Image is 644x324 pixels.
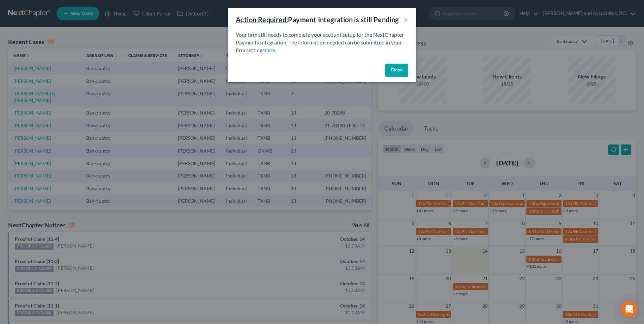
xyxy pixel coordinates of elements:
[236,15,288,24] u: Action Required:
[236,31,408,54] p: Your firm still needs to complete your account setup for the NextChapter Payments Integration. Th...
[621,301,637,317] div: Open Intercom Messenger
[265,47,275,53] a: here
[236,15,399,24] div: Payment Integration is still Pending
[404,15,408,24] button: ×
[385,64,408,77] button: Close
